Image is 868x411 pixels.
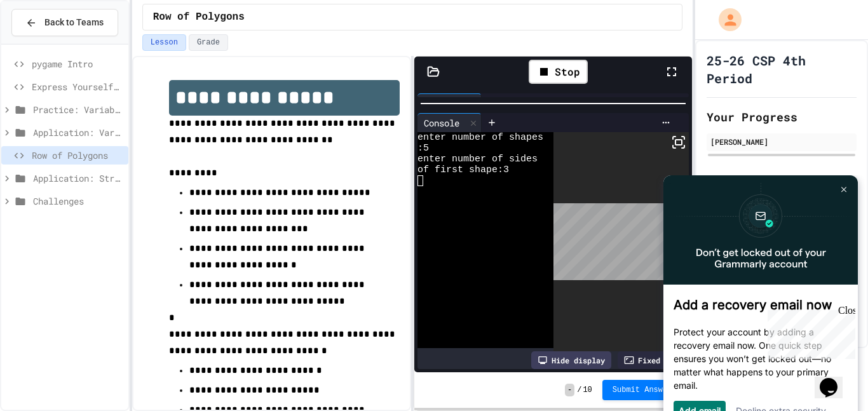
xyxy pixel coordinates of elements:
[33,172,123,185] span: Application: Strings, Inputs, Math
[7,8,201,109] img: 306x160%20%282%29.png
[22,230,64,241] a: Add email
[602,380,682,400] button: Submit Answer
[417,143,429,154] span: :5
[17,150,191,217] p: Protect your account by adding a recovery email now. One quick step ensures you won’t get locked ...
[815,360,855,398] iframe: chat widget
[417,93,482,112] div: main.py
[32,149,123,162] span: Row of Polygons
[33,194,123,208] span: Challenges
[32,57,123,71] span: pygame Intro
[707,173,857,191] h2: Assignment Details
[185,11,190,17] img: close_x_white.png
[417,113,482,132] div: Console
[583,385,592,395] span: 10
[529,60,588,84] div: Stop
[44,16,104,29] span: Back to Teams
[565,384,574,396] span: -
[142,34,186,51] button: Lesson
[189,34,228,51] button: Grade
[707,108,857,126] h2: Your Progress
[417,165,509,175] span: of first shape:3
[32,80,123,93] span: Express Yourself in Python!
[417,116,466,130] div: Console
[707,51,857,87] h1: 25-26 CSP 4th Period
[33,126,123,139] span: Application: Variables/Print
[417,132,543,143] span: enter number of shapes
[33,103,123,116] span: Practice: Variables/Print
[531,351,611,369] div: Hide display
[417,154,538,165] span: enter number of sides
[11,9,118,36] button: Back to Teams
[577,385,581,395] span: /
[79,230,170,241] a: Decline extra security
[618,351,689,369] div: Fixed size
[710,136,853,147] div: [PERSON_NAME]
[705,5,745,34] div: My Account
[613,385,672,395] span: Submit Answer
[417,97,466,110] div: main.py
[763,305,855,359] iframe: chat widget
[153,10,245,25] span: Row of Polygons
[17,122,191,137] h3: Add a recovery email now
[5,5,88,81] div: Chat with us now!Close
